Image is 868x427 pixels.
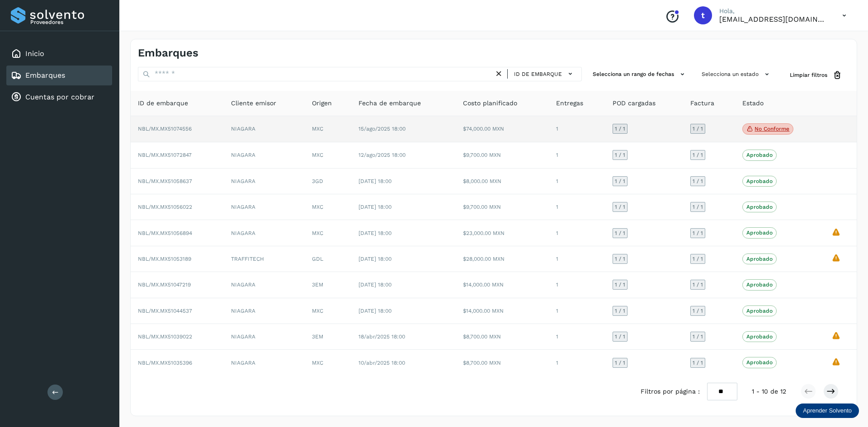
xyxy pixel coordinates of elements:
[359,178,392,184] span: [DATE] 18:00
[719,7,828,15] p: Hola,
[138,152,192,158] span: NBL/MX.MX51072847
[615,152,625,158] span: 1 / 1
[615,282,625,287] span: 1 / 1
[224,220,305,246] td: NIAGARA
[693,178,703,184] span: 1 / 1
[456,246,549,272] td: $28,000.00 MXN
[549,116,605,143] td: 1
[615,256,625,262] span: 1 / 1
[549,246,605,272] td: 1
[359,360,405,366] span: 10/abr/2025 18:00
[693,152,703,158] span: 1 / 1
[224,246,305,272] td: TRAFFITECH
[359,204,392,210] span: [DATE] 18:00
[456,272,549,298] td: $14,000.00 MXN
[224,169,305,194] td: NIAGARA
[224,324,305,350] td: NIAGARA
[30,19,108,25] p: Proveedores
[305,169,351,194] td: 3GD
[456,298,549,324] td: $14,000.00 MXN
[224,194,305,220] td: NIAGARA
[693,282,703,287] span: 1 / 1
[511,67,578,80] button: ID de embarque
[693,204,703,210] span: 1 / 1
[790,71,827,79] span: Limpiar filtros
[138,230,192,236] span: NBL/MX.MX51056894
[6,66,112,85] div: Embarques
[138,126,192,132] span: NBL/MX.MX51074556
[742,99,764,108] span: Estado
[615,334,625,339] span: 1 / 1
[305,194,351,220] td: MXC
[463,99,517,108] span: Costo planificado
[138,256,191,262] span: NBL/MX.MX51053189
[693,308,703,314] span: 1 / 1
[456,350,549,375] td: $8,700.00 MXN
[6,44,112,64] div: Inicio
[746,308,773,314] p: Aprobado
[746,230,773,236] p: Aprobado
[305,220,351,246] td: MXC
[615,178,625,184] span: 1 / 1
[6,87,112,107] div: Cuentas por cobrar
[549,324,605,350] td: 1
[359,282,392,288] span: [DATE] 18:00
[305,246,351,272] td: GDL
[556,99,583,108] span: Entregas
[25,49,44,58] a: Inicio
[746,282,773,288] p: Aprobado
[746,359,773,366] p: Aprobado
[224,350,305,375] td: NIAGARA
[456,194,549,220] td: $9,700.00 MXN
[746,178,773,184] p: Aprobado
[138,282,191,288] span: NBL/MX.MX51047219
[783,67,849,84] button: Limpiar filtros
[456,116,549,143] td: $74,000.00 MXN
[613,99,656,108] span: POD cargadas
[138,360,192,366] span: NBL/MX.MX51035396
[615,308,625,314] span: 1 / 1
[549,298,605,324] td: 1
[746,152,773,158] p: Aprobado
[698,67,775,82] button: Selecciona un estado
[719,15,828,23] p: teamgcabrera@traffictech.com
[224,272,305,298] td: NIAGARA
[549,220,605,246] td: 1
[312,99,332,108] span: Origen
[456,220,549,246] td: $23,000.00 MXN
[690,99,714,108] span: Factura
[641,387,700,396] span: Filtros por página :
[549,272,605,298] td: 1
[25,93,94,101] a: Cuentas por cobrar
[755,126,789,132] p: No conforme
[138,333,192,340] span: NBL/MX.MX51039022
[25,71,65,80] a: Embarques
[138,308,192,314] span: NBL/MX.MX51044537
[359,126,406,132] span: 15/ago/2025 18:00
[224,298,305,324] td: NIAGARA
[456,324,549,350] td: $8,700.00 MXN
[138,47,198,60] h4: Embarques
[746,333,773,340] p: Aprobado
[456,169,549,194] td: $8,000.00 MXN
[359,308,392,314] span: [DATE] 18:00
[305,142,351,168] td: MXC
[549,142,605,168] td: 1
[693,230,703,236] span: 1 / 1
[589,67,691,82] button: Selecciona un rango de fechas
[693,126,703,131] span: 1 / 1
[359,99,421,108] span: Fecha de embarque
[693,334,703,339] span: 1 / 1
[693,256,703,262] span: 1 / 1
[615,230,625,236] span: 1 / 1
[138,204,192,210] span: NBL/MX.MX51056022
[615,204,625,210] span: 1 / 1
[224,116,305,143] td: NIAGARA
[746,204,773,210] p: Aprobado
[549,169,605,194] td: 1
[359,256,392,262] span: [DATE] 18:00
[803,407,852,414] p: Aprender Solvento
[305,272,351,298] td: 3EM
[224,142,305,168] td: NIAGARA
[615,126,625,131] span: 1 / 1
